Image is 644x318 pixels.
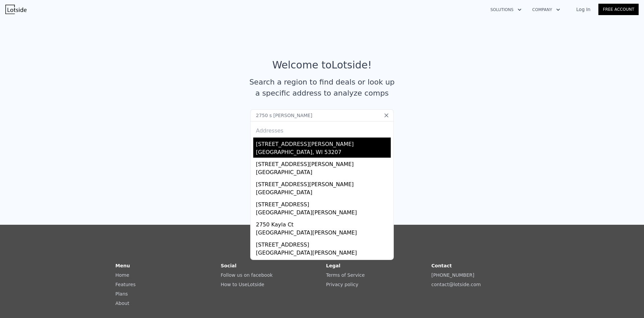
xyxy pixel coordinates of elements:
[256,218,391,229] div: 2750 Kayla Ct
[221,272,273,278] a: Follow us on facebook
[115,282,136,287] a: Features
[256,178,391,189] div: [STREET_ADDRESS][PERSON_NAME]
[431,272,474,278] a: [PHONE_NUMBER]
[527,4,566,16] button: Company
[250,109,394,121] input: Search an address or region...
[431,282,481,287] a: contact@lotside.com
[5,5,26,14] img: Lotside
[256,168,391,178] div: [GEOGRAPHIC_DATA]
[256,209,391,218] div: [GEOGRAPHIC_DATA][PERSON_NAME]
[256,198,391,209] div: [STREET_ADDRESS]
[485,4,527,16] button: Solutions
[272,59,372,71] div: Welcome to Lotside !
[115,291,128,297] a: Plans
[115,263,130,268] strong: Menu
[256,138,391,148] div: [STREET_ADDRESS][PERSON_NAME]
[568,6,598,13] a: Log In
[256,258,391,269] div: [STREET_ADDRESS]
[256,158,391,168] div: [STREET_ADDRESS][PERSON_NAME]
[326,272,365,278] a: Terms of Service
[247,76,397,99] div: Search a region to find deals or look up a specific address to analyze comps
[256,148,391,158] div: [GEOGRAPHIC_DATA], WI 53207
[256,229,391,238] div: [GEOGRAPHIC_DATA][PERSON_NAME]
[256,189,391,198] div: [GEOGRAPHIC_DATA]
[115,272,129,278] a: Home
[115,301,129,306] a: About
[598,4,639,15] a: Free Account
[221,263,236,268] strong: Social
[431,263,452,268] strong: Contact
[221,282,264,287] a: How to UseLotside
[256,238,391,249] div: [STREET_ADDRESS]
[326,282,358,287] a: Privacy policy
[326,263,340,268] strong: Legal
[256,249,391,258] div: [GEOGRAPHIC_DATA][PERSON_NAME]
[253,121,391,138] div: Addresses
